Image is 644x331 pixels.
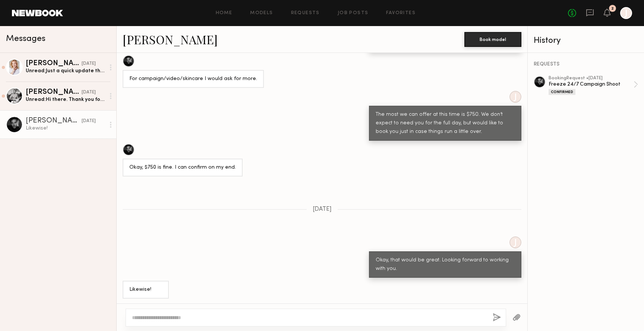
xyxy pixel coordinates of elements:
[620,7,632,19] a: J
[129,75,257,83] div: For campaign/video/skincare I would ask for more.
[464,32,521,47] button: Book model
[216,11,233,16] a: Home
[386,11,416,16] a: Favorites
[549,76,638,95] a: bookingRequest •[DATE]Freeze 24/7 Campaign ShootConfirmed
[338,11,369,16] a: Job Posts
[464,36,521,42] a: Book model
[82,89,96,96] div: [DATE]
[549,81,634,88] div: Freeze 24/7 Campaign Shoot
[82,118,96,125] div: [DATE]
[376,111,515,136] div: The most we can offer at this time is $750. We don’t expect to need you for the full day, but wou...
[549,76,634,81] div: booking Request • [DATE]
[26,60,82,67] div: [PERSON_NAME]
[534,36,638,45] div: History
[291,11,320,16] a: Requests
[129,163,236,172] div: Okay, $750 is fine. I can confirm on my end.
[123,31,218,47] a: [PERSON_NAME]
[26,96,105,103] div: Unread: Hi there. Thank you for reaching out. Sorry for the delay I am currently in [GEOGRAPHIC_D...
[26,117,82,125] div: [PERSON_NAME]
[82,60,96,67] div: [DATE]
[549,89,575,95] div: Confirmed
[6,35,45,43] span: Messages
[26,125,105,132] div: Likewise!
[376,256,515,273] div: Okay, that would be great. Looking forward to working with you.
[313,206,332,213] span: [DATE]
[129,286,162,294] div: Likewise!
[611,7,614,11] div: 2
[250,11,273,16] a: Models
[26,89,82,96] div: [PERSON_NAME]
[534,62,638,67] div: REQUESTS
[26,67,105,74] div: Unread: Just a quick update that I would no longer need to leave at 3pm in case you run over time.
